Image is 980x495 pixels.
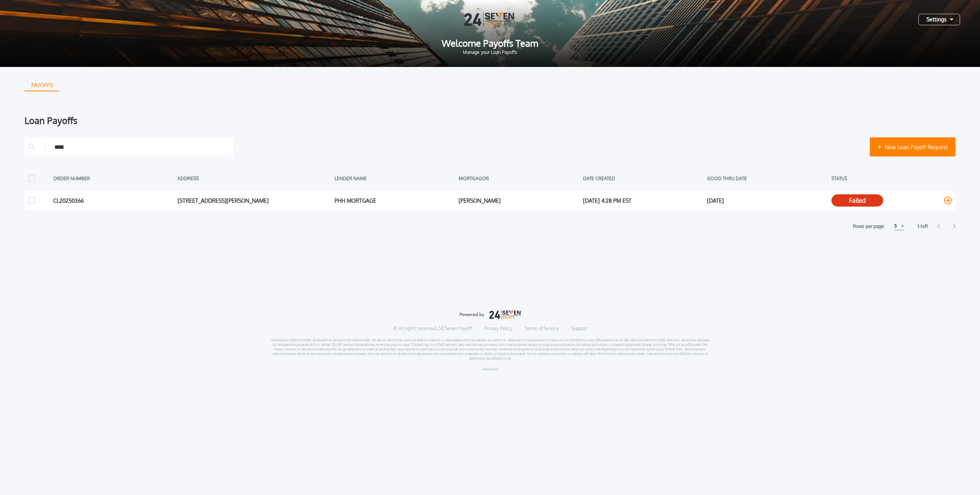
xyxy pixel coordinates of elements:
div: ADDRESS [178,173,331,184]
div: [DATE] [707,195,828,206]
div: STATUS [831,173,952,184]
label: 1 - 1 of 1 [918,223,928,230]
div: MORTGAGOR [459,173,579,184]
p: Loremipsum: Dolorsit/Ametc ad elitsedd eiu temporincidi utlabore etdo. Ma aliq en adminimve, quis... [271,338,710,361]
label: Rows per page: [853,223,885,230]
button: Failed [831,194,883,207]
span: New Loan Payoff Request [885,143,948,151]
div: CL20250366 [53,195,174,206]
div: DATE CREATED [583,173,704,184]
img: Logo [464,12,516,26]
button: 5 [894,222,905,230]
a: Terms of Service [524,326,559,332]
div: [PERSON_NAME] [459,195,579,206]
button: New Loan Payoff Request [870,137,955,156]
span: Manage your Loan Payoffs [12,50,968,55]
div: PHH MORTGAGE [335,195,455,206]
a: Support [571,326,587,332]
div: GOOD THRU DATE [707,173,828,184]
button: Settings [918,14,960,25]
div: [DATE] 4:28 PM EST [583,195,704,206]
span: Welcome Payoffs Team [12,39,968,48]
img: logo [459,310,521,319]
p: © All rights reserved. 24|Seven Payoff [393,326,472,332]
button: PAYOFFS [24,79,59,91]
div: Loan Payoffs [24,116,955,125]
div: PAYOFFS [25,79,59,91]
div: 5 [894,221,897,231]
div: ORDER NUMBER [53,173,174,184]
p: Version 1.3.0 [482,367,498,371]
div: [STREET_ADDRESS][PERSON_NAME] [178,195,331,206]
div: LENDER NAME [335,173,455,184]
a: Privacy Policy [484,326,512,332]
